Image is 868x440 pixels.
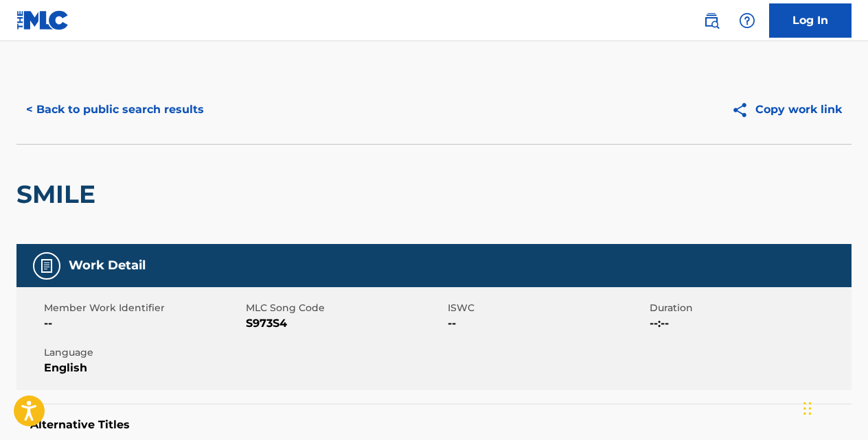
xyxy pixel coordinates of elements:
[246,301,444,315] span: MLC Song Code
[44,345,242,360] span: Language
[448,301,646,315] span: ISWC
[30,418,838,432] h5: Alternative Titles
[650,315,848,332] span: --:--
[44,301,242,315] span: Member Work Identifier
[44,360,242,376] span: English
[722,93,852,127] button: Copy work link
[703,12,720,29] img: search
[733,7,761,34] div: Help
[69,258,146,273] h5: Work Detail
[16,10,69,30] img: MLC Logo
[246,315,444,332] span: S973S4
[16,179,102,210] h2: SMILE
[38,258,55,274] img: Work Detail
[799,374,868,440] iframe: Chat Widget
[650,301,848,315] span: Duration
[731,101,755,119] img: Copy work link
[769,3,852,38] a: Log In
[803,388,812,429] div: Drag
[448,315,646,332] span: --
[16,93,214,127] button: < Back to public search results
[739,12,755,29] img: help
[44,315,242,332] span: --
[698,7,725,34] a: Public Search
